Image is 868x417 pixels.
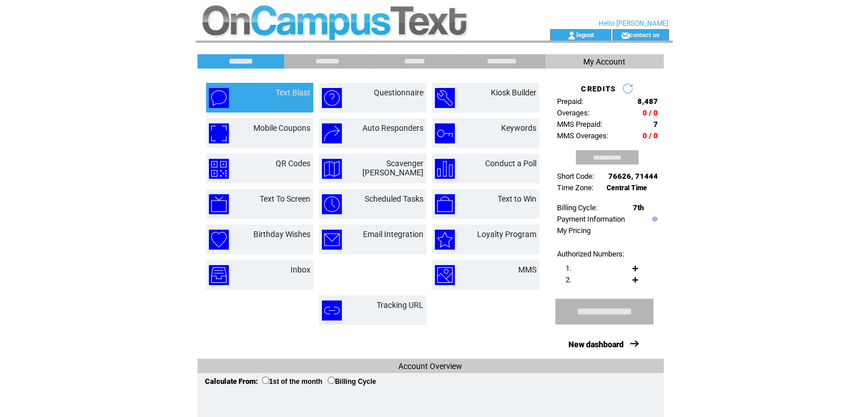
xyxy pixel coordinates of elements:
img: kiosk-builder.png [435,88,455,108]
span: Prepaid: [557,97,583,106]
input: 1st of the month [262,376,269,384]
span: 2. [566,275,571,284]
img: text-blast.png [209,88,229,108]
a: Keywords [501,123,536,133]
img: keywords.png [435,123,455,143]
span: CREDITS [581,85,616,93]
img: scavenger-hunt.png [322,159,342,179]
span: Central Time [607,184,647,192]
a: logout [576,31,594,38]
a: Birthday Wishes [253,230,310,239]
span: Short Code: [557,172,594,181]
img: email-integration.png [322,230,342,250]
span: Authorized Numbers: [557,250,624,258]
a: QR Codes [276,159,310,168]
img: contact_us_icon.gif [621,31,629,40]
span: Account Overview [398,362,462,371]
a: Kiosk Builder [491,88,536,97]
img: conduct-a-poll.png [435,159,455,179]
span: 8,487 [637,97,658,106]
img: inbox.png [209,265,229,285]
img: birthday-wishes.png [209,230,229,250]
a: Tracking URL [377,300,423,310]
a: Mobile Coupons [253,123,310,133]
a: Auto Responders [362,123,423,133]
span: 7 [653,120,658,129]
img: auto-responders.png [322,123,342,143]
a: Questionnaire [374,88,423,97]
a: Loyalty Program [477,230,536,239]
img: qr-codes.png [209,159,229,179]
a: Conduct a Poll [485,159,536,168]
label: 1st of the month [262,378,322,386]
span: Overages: [557,109,590,117]
img: help.gif [649,216,657,222]
img: mms.png [435,265,455,285]
a: Text to Win [498,194,536,203]
img: mobile-coupons.png [209,123,229,143]
span: MMS Prepaid: [557,120,602,129]
span: Time Zone: [557,183,594,192]
span: 76626, 71444 [608,172,658,181]
span: Hello [PERSON_NAME] [599,19,668,27]
span: 1. [566,264,571,272]
a: New dashboard [568,340,624,349]
a: Text Blast [276,88,310,97]
a: Text To Screen [260,194,310,203]
span: 7th [633,203,644,212]
img: scheduled-tasks.png [322,194,342,214]
input: Billing Cycle [328,376,335,384]
img: questionnaire.png [322,88,342,108]
label: Billing Cycle [328,378,376,386]
span: Billing Cycle: [557,203,597,212]
a: Email Integration [363,230,423,239]
a: MMS [518,265,536,274]
span: 0 / 0 [643,131,658,140]
img: text-to-win.png [435,194,455,214]
a: Scavenger [PERSON_NAME] [362,159,423,177]
img: loyalty-program.png [435,230,455,250]
img: text-to-screen.png [209,194,229,214]
span: 0 / 0 [643,109,658,117]
span: MMS Overages: [557,131,608,140]
a: contact us [629,31,660,38]
a: Payment Information [557,215,625,223]
img: account_icon.gif [567,31,576,40]
a: Inbox [290,265,310,274]
span: Calculate From: [205,377,258,386]
img: tracking-url.png [322,300,342,320]
a: Scheduled Tasks [365,194,423,203]
a: My Pricing [557,226,591,235]
span: My Account [583,57,625,66]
